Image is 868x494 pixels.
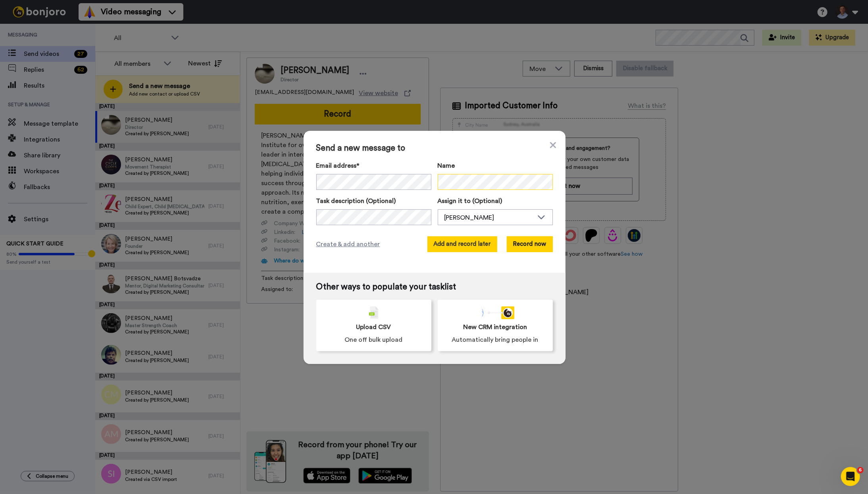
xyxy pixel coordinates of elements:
label: Task description (Optional) [316,196,431,206]
div: [PERSON_NAME] [445,213,533,222]
span: Send a new message to [316,144,553,153]
img: csv-grey.png [369,306,379,319]
span: Create & add another [316,239,380,249]
button: Record now [507,236,553,252]
span: New CRM integration [463,322,527,332]
span: Name [438,161,455,170]
span: Other ways to populate your tasklist [316,282,553,292]
span: Upload CSV [356,322,391,332]
span: Automatically bring people in [452,335,539,345]
label: Assign it to (Optional) [438,196,553,206]
button: Add and record later [427,236,497,252]
div: animation [476,306,514,319]
span: 6 [857,467,864,473]
iframe: Intercom live chat [841,467,860,486]
label: Email address* [316,161,431,170]
span: One off bulk upload [345,335,403,345]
